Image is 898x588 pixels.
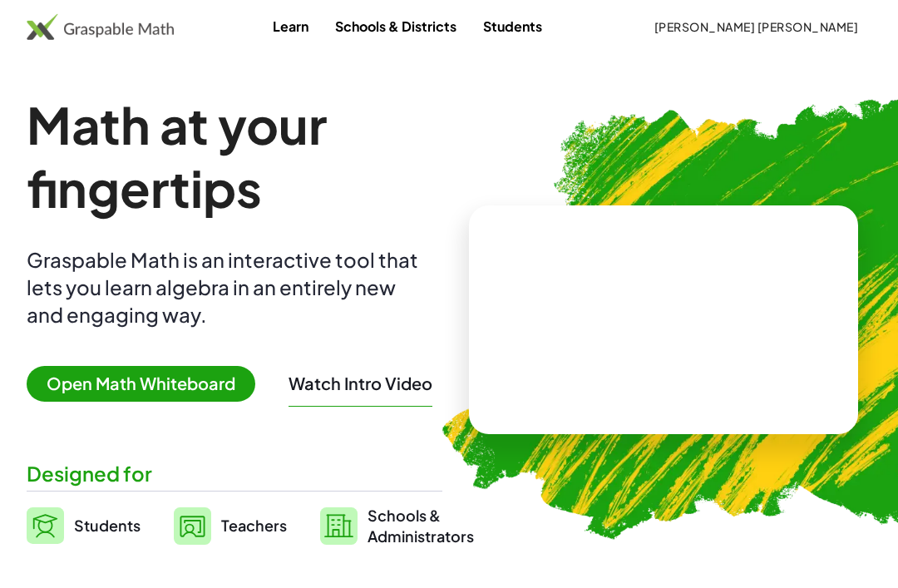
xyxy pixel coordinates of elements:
[27,246,426,329] div: Graspable Math is an interactive tool that lets you learn algebra in an entirely new and engaging...
[320,507,358,545] img: svg%3e
[320,505,474,546] a: Schools &Administrators
[27,93,442,220] h1: Math at your fingertips
[27,507,64,544] img: svg%3e
[27,366,255,402] span: Open Math Whiteboard
[27,376,269,393] a: Open Math Whiteboard
[289,373,432,394] button: Watch Intro Video
[174,505,287,546] a: Teachers
[368,505,474,546] span: Schools & Administrators
[259,11,322,42] a: Learn
[470,11,555,42] a: Students
[27,460,442,487] div: Designed for
[221,516,287,535] span: Teachers
[74,516,141,535] span: Students
[539,257,788,382] video: What is this? This is dynamic math notation. Dynamic math notation plays a central role in how Gr...
[640,12,871,42] button: [PERSON_NAME] [PERSON_NAME]
[322,11,470,42] a: Schools & Districts
[27,505,141,546] a: Students
[174,507,211,545] img: svg%3e
[654,19,858,34] span: [PERSON_NAME] [PERSON_NAME]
